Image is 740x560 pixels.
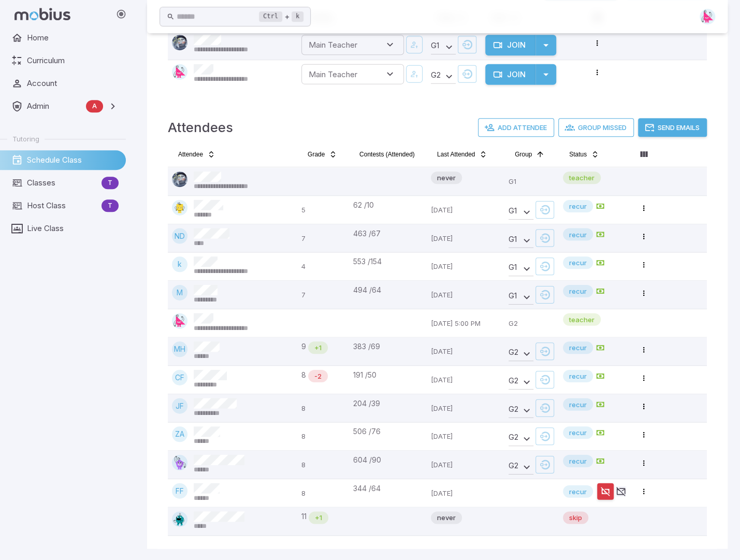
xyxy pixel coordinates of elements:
[558,118,634,137] button: Group Missed
[353,228,423,238] div: 463 / 67
[301,398,345,418] p: 8
[383,38,397,51] button: Open
[172,35,187,50] img: andrew.jpg
[172,426,187,442] div: ZA
[101,178,119,188] span: T
[563,371,593,381] span: recur
[563,399,593,409] span: recur
[178,150,203,159] span: Attendee
[172,455,187,470] img: pentagon.svg
[172,256,187,272] div: k
[301,426,345,446] p: 8
[509,204,533,220] div: G 1
[172,483,187,498] div: FF
[27,55,119,66] span: Curriculum
[301,200,345,220] p: 5
[301,341,306,354] span: 9
[431,200,500,220] p: [DATE]
[301,370,306,382] span: 8
[478,118,554,137] button: Add Attendee
[172,64,187,80] img: right-triangle.svg
[309,511,328,524] div: Math is above age level
[509,459,533,475] div: G 2
[509,289,533,305] div: G 1
[301,285,345,305] p: 7
[563,456,593,466] span: recur
[301,483,345,502] p: 8
[635,146,652,163] button: Column visibility
[259,11,282,22] kbd: Ctrl
[27,154,119,166] span: Schedule Class
[353,285,423,295] div: 494 / 64
[509,232,533,248] div: G 1
[27,177,97,189] span: Classes
[509,146,550,163] button: Group
[172,370,187,385] div: CF
[172,398,187,413] div: JF
[431,256,500,276] p: [DATE]
[431,341,500,361] p: [DATE]
[259,10,303,23] div: +
[509,402,533,418] div: G 2
[509,346,533,361] div: G 2
[308,341,328,354] div: Math is above age level
[431,173,462,183] span: never
[353,370,423,380] div: 191 / 50
[353,200,423,210] div: 62 / 10
[308,150,325,159] span: Grade
[308,371,328,381] span: -2
[172,511,187,527] img: octagon.svg
[309,512,328,523] span: +1
[563,286,593,296] span: recur
[509,171,555,191] p: G1
[172,313,187,328] img: right-triangle.svg
[27,32,119,44] span: Home
[172,228,187,243] div: ND
[353,146,421,163] button: Contests (Attended)
[353,483,423,493] div: 344 / 64
[563,342,593,353] span: recur
[431,455,500,475] p: [DATE]
[431,426,500,446] p: [DATE]
[86,101,103,111] span: A
[509,374,533,390] div: G 2
[509,261,533,276] div: G 1
[569,150,587,159] span: Status
[12,134,39,143] span: Tutoring
[515,150,532,159] span: Group
[172,146,222,163] button: Attendee
[301,256,345,276] p: 4
[27,223,119,234] span: Live Class
[431,370,500,390] p: [DATE]
[353,426,423,437] div: 506 / 76
[509,430,533,446] div: G 2
[172,171,187,187] img: andrew.jpg
[431,398,500,418] p: [DATE]
[431,313,500,333] p: [DATE] 5:00 PM
[353,398,423,408] div: 204 / 39
[563,229,593,239] span: recur
[700,9,715,24] img: right-triangle.svg
[172,285,187,300] div: M
[431,39,456,54] div: G 1
[308,342,328,353] span: +1
[168,117,233,138] h4: Attendees
[563,486,593,496] span: recur
[431,285,500,305] p: [DATE]
[638,118,707,137] button: Send Emails
[353,341,423,352] div: 383 / 69
[359,150,415,159] span: Contests (Attended)
[27,78,119,89] span: Account
[301,455,345,475] p: 8
[292,11,303,22] kbd: k
[563,146,605,163] button: Status
[27,200,97,211] span: Host Class
[563,427,593,438] span: recur
[437,150,475,159] span: Last Attended
[563,257,593,268] span: recur
[485,64,535,85] button: Join
[101,200,119,211] span: T
[172,200,187,216] img: square.svg
[431,228,500,248] p: [DATE]
[353,256,423,267] div: 553 / 154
